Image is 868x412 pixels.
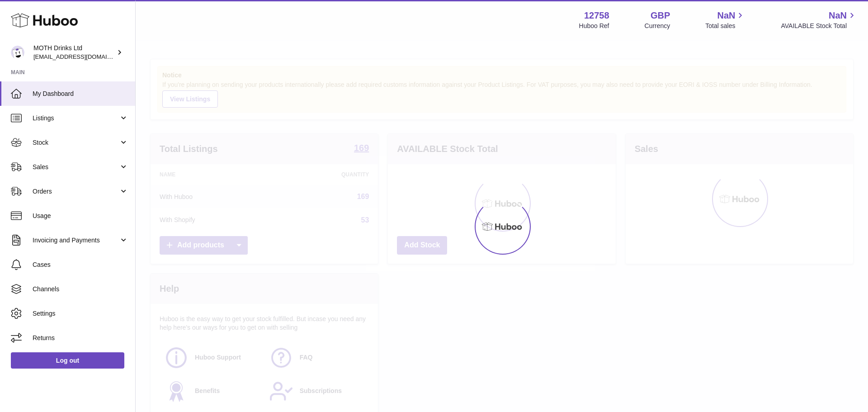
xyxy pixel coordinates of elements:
[705,22,745,30] span: Total sales
[781,22,857,30] span: AVAILABLE Stock Total
[781,9,857,30] a: NaN AVAILABLE Stock Total
[584,9,609,22] strong: 12758
[33,90,128,98] span: My Dashboard
[33,212,128,220] span: Usage
[33,334,128,342] span: Returns
[651,9,670,22] strong: GBP
[645,22,670,30] div: Currency
[33,114,119,123] span: Listings
[705,9,745,30] a: NaN Total sales
[33,260,128,269] span: Cases
[579,22,609,30] div: Huboo Ref
[33,138,119,147] span: Stock
[33,53,133,60] span: [EMAIL_ADDRESS][DOMAIN_NAME]
[11,352,124,369] a: Log out
[33,163,119,171] span: Sales
[33,187,119,196] span: Orders
[11,46,24,59] img: internalAdmin-12758@internal.huboo.com
[33,309,128,318] span: Settings
[717,9,735,22] span: NaN
[33,236,119,245] span: Invoicing and Payments
[33,44,115,61] div: MOTH Drinks Ltd
[33,285,128,294] span: Channels
[829,9,847,22] span: NaN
